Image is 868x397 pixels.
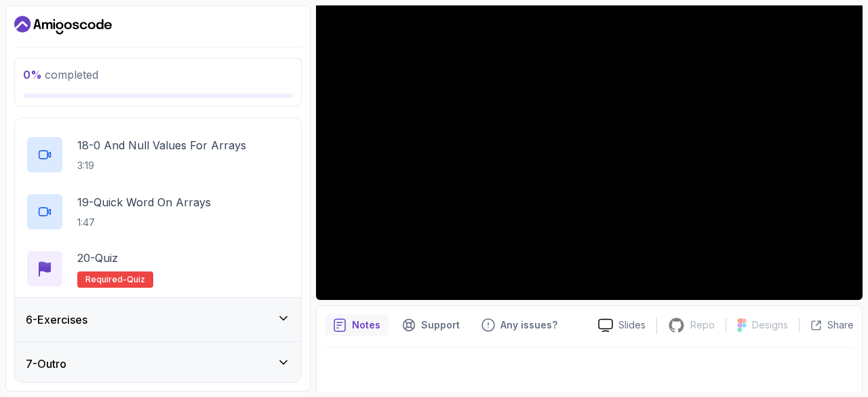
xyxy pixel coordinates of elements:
h3: 6 - Exercises [26,311,87,328]
p: Notes [352,318,380,332]
button: 7-Outro [15,342,301,385]
p: Share [827,318,854,332]
button: 19-Quick Word On Arrays1:47 [26,193,290,231]
button: Support button [394,314,468,336]
button: notes button [325,314,389,336]
p: 19 - Quick Word On Arrays [77,194,211,210]
button: 6-Exercises [15,298,301,341]
a: Dashboard [14,14,112,36]
span: completed [23,68,98,81]
button: 18-0 And Null Values For Arrays3:19 [26,136,290,174]
p: Repo [690,318,715,332]
p: Any issues? [500,318,557,332]
p: 18 - 0 And Null Values For Arrays [77,137,246,153]
a: Slides [587,318,656,333]
h3: 7 - Outro [26,356,66,372]
p: 3:19 [77,159,246,172]
span: quiz [127,274,145,285]
p: 20 - Quiz [77,250,118,266]
span: Required- [85,274,127,285]
p: 1:47 [77,216,211,229]
button: Share [799,318,854,332]
span: 0 % [23,68,42,81]
button: 20-QuizRequired-quiz [26,250,290,288]
p: Slides [618,318,646,332]
p: Support [421,318,460,332]
p: Designs [752,318,788,332]
button: Feedback button [473,314,566,336]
